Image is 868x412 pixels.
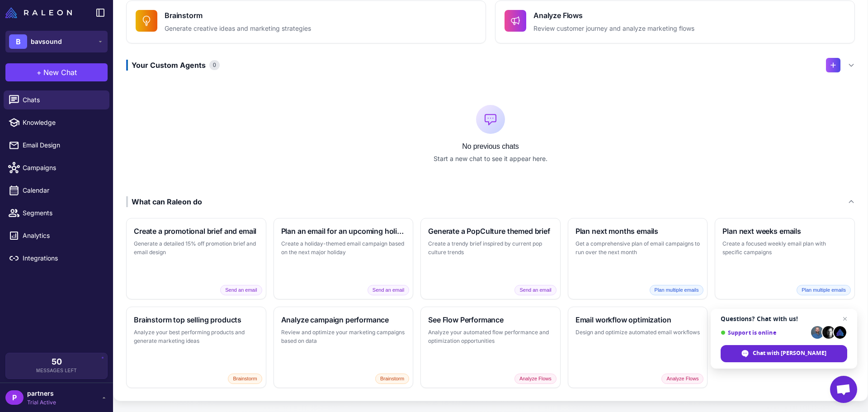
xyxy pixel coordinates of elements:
[661,374,703,384] span: Analyze Flows
[126,141,855,152] p: No previous chats
[5,7,75,18] a: Raleon Logo
[43,67,77,78] span: New Chat
[5,63,108,81] button: +New Chat
[5,390,24,405] div: P
[165,10,311,21] h4: Brainstorm
[568,307,708,388] button: Email workflow optimizationDesign and optimize automated email workflowsAnalyze Flows
[576,314,700,325] h3: Email workflow optimization
[375,374,409,384] span: Brainstorm
[514,285,556,295] span: Send an email
[368,285,409,295] span: Send an email
[428,314,553,325] h3: See Flow Performance
[722,239,847,257] p: Create a focused weekly email plan with specific campaigns
[281,239,406,257] p: Create a holiday-themed email campaign based on the next major holiday
[4,249,109,268] a: Integrations
[753,349,826,357] span: Chat with [PERSON_NAME]
[715,218,855,299] button: Plan next weeks emailsCreate a focused weekly email plan with specific campaignsPlan multiple emails
[650,285,704,295] span: Plan multiple emails
[576,328,700,337] p: Design and optimize automated email workflows
[134,226,259,237] h3: Create a promotional brief and email
[274,218,414,299] button: Plan an email for an upcoming holidayCreate a holiday-themed email campaign based on the next maj...
[52,358,62,366] span: 50
[23,208,102,218] span: Segments
[36,367,77,374] span: Messages Left
[228,374,262,384] span: Brainstorm
[281,314,406,325] h3: Analyze campaign performance
[23,231,102,241] span: Analytics
[4,113,109,132] a: Knowledge
[31,37,62,47] span: bavsound
[126,154,855,164] p: Start a new chat to see it appear here.
[4,136,109,155] a: Email Design
[495,0,855,43] button: Analyze FlowsReview customer journey and analyze marketing flows
[428,328,553,346] p: Analyze your automated flow performance and optimization opportunities
[4,181,109,200] a: Calendar
[23,163,102,173] span: Campaigns
[27,398,56,407] span: Trial Active
[23,185,102,195] span: Calendar
[23,118,102,128] span: Knowledge
[428,226,553,237] h3: Generate a PopCulture themed brief
[209,60,220,70] span: 0
[514,374,557,384] span: Analyze Flows
[134,239,259,257] p: Generate a detailed 15% off promotion brief and email design
[274,307,414,388] button: Analyze campaign performanceReview and optimize your marketing campaigns based on dataBrainstorm
[576,239,700,257] p: Get a comprehensive plan of email campaigns to run over the next month
[420,307,561,388] button: See Flow PerformanceAnalyze your automated flow performance and optimization opportunitiesAnalyze...
[533,10,694,21] h4: Analyze Flows
[134,328,259,346] p: Analyze your best performing products and generate marketing ideas
[126,218,266,299] button: Create a promotional brief and emailGenerate a detailed 15% off promotion brief and email designS...
[9,34,27,49] div: B
[134,314,259,325] h3: Brainstorm top selling products
[23,253,102,263] span: Integrations
[533,24,694,34] p: Review customer journey and analyze marketing flows
[721,345,847,362] span: Chat with [PERSON_NAME]
[830,376,857,403] a: Open chat
[4,158,109,177] a: Campaigns
[428,239,553,257] p: Create a trendy brief inspired by current pop culture trends
[5,31,108,52] button: Bbavsound
[721,329,808,336] span: Support is online
[420,218,561,299] button: Generate a PopCulture themed briefCreate a trendy brief inspired by current pop culture trendsSen...
[722,226,847,237] h3: Plan next weeks emails
[23,95,102,105] span: Chats
[126,60,220,71] h3: Your Custom Agents
[568,218,708,299] button: Plan next months emailsGet a comprehensive plan of email campaigns to run over the next monthPlan...
[165,24,311,34] p: Generate creative ideas and marketing strategies
[27,388,56,398] span: partners
[126,0,486,43] button: BrainstormGenerate creative ideas and marketing strategies
[5,7,72,18] img: Raleon Logo
[797,285,851,295] span: Plan multiple emails
[126,196,202,207] div: What can Raleon do
[281,226,406,237] h3: Plan an email for an upcoming holiday
[576,226,700,237] h3: Plan next months emails
[23,140,102,150] span: Email Design
[281,328,406,346] p: Review and optimize your marketing campaigns based on data
[126,307,266,388] button: Brainstorm top selling productsAnalyze your best performing products and generate marketing ideas...
[4,90,109,109] a: Chats
[220,285,262,295] span: Send an email
[4,204,109,223] a: Segments
[721,315,847,322] span: Questions? Chat with us!
[4,226,109,245] a: Analytics
[37,67,42,78] span: +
